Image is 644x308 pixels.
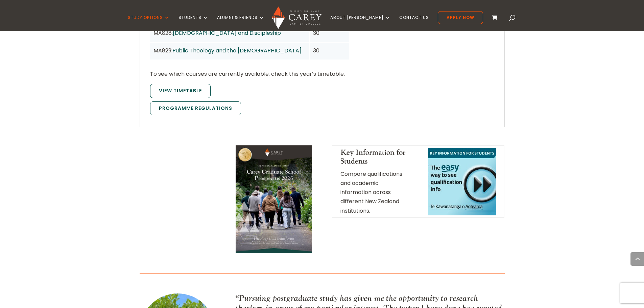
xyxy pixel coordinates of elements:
[150,101,241,116] a: Programme Regulations
[313,46,345,55] div: 30
[153,28,306,38] div: MA828:
[236,145,312,253] img: Postgraduate Prospectus Cover 2025
[272,6,321,29] img: Carey Baptist College
[313,28,345,38] div: 30
[217,15,264,31] a: Alumni & Friends
[340,169,410,215] p: Compare qualifications and academic information across different New Zealand institutions.
[236,247,312,255] a: Postgraduate Prospectus Cover 2025
[153,46,306,55] div: MA829:
[128,15,170,31] a: Study Options
[173,29,281,37] a: [DEMOGRAPHIC_DATA] and Discipleship
[178,15,208,31] a: Students
[438,11,483,24] a: Apply Now
[172,47,302,54] a: Public Theology and the [DEMOGRAPHIC_DATA]
[150,84,211,98] a: View Timetable
[399,15,429,31] a: Contact Us
[330,15,390,31] a: About [PERSON_NAME]
[159,87,202,94] span: View Timetable
[340,148,410,169] h4: Key Information for Students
